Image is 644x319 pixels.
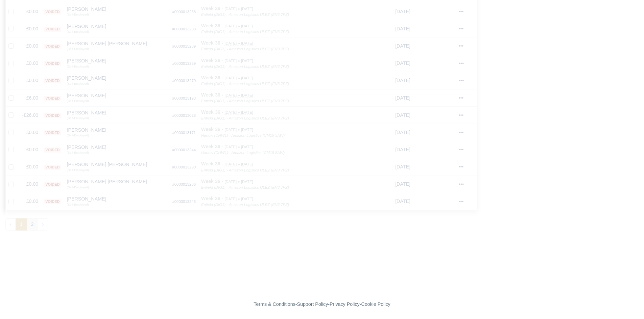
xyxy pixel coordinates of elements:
[129,300,515,308] div: - - -
[610,287,644,319] iframe: Chat Widget
[254,301,295,307] a: Terms & Conditions
[297,301,328,307] a: Support Policy
[330,301,360,307] a: Privacy Policy
[361,301,390,307] a: Cookie Policy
